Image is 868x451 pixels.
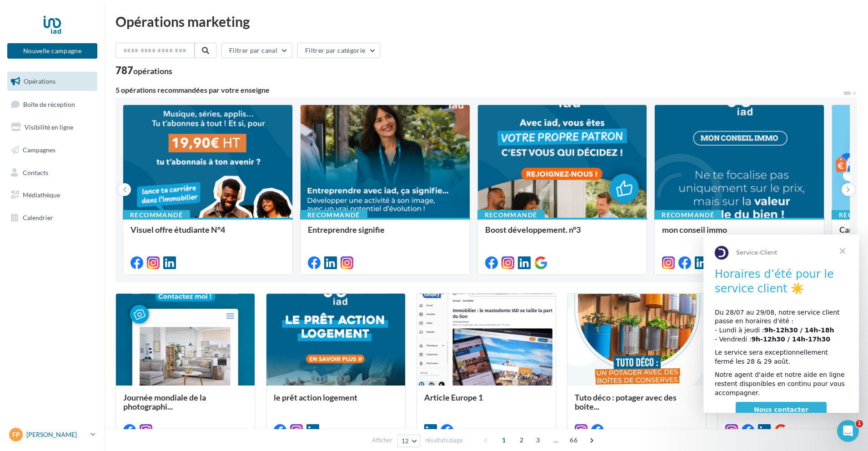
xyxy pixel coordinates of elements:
a: Visibilité en ligne [5,118,99,137]
iframe: Intercom live chat [837,420,859,442]
span: résultats/page [425,436,463,445]
span: Journée mondiale de la photographi... [123,392,206,411]
span: 2 [514,433,529,447]
span: Boost développement. n°3 [485,225,581,235]
a: Opérations [5,72,99,91]
span: Visuel offre étudiante N°4 [130,225,225,235]
button: Filtrer par catégorie [297,43,380,58]
span: 66 [566,433,581,447]
div: Recommandé [300,210,367,220]
span: 1 [497,433,511,447]
button: Filtrer par canal [221,43,292,58]
a: Boîte de réception [5,95,99,114]
a: Nous contacter [32,167,123,184]
span: le prêt action logement [274,392,357,402]
span: Campagnes [23,146,55,154]
span: Tuto déco : potager avec des boite... [575,392,677,411]
button: 12 [397,435,421,447]
span: Opérations [24,77,55,85]
a: Contacts [5,163,99,182]
span: Calendrier [23,214,53,221]
span: Visibilité en ligne [25,123,73,131]
div: Opérations marketing [115,15,857,28]
span: ... [548,433,563,447]
span: Afficher [372,436,392,445]
span: Entreprendre signifie [308,225,385,235]
p: [PERSON_NAME] [26,430,87,439]
a: Médiathèque [5,185,99,205]
span: mon conseil immo [662,225,727,235]
span: 12 [401,437,409,445]
span: 1 [856,420,863,427]
div: Recommandé [123,210,190,220]
a: Campagnes [5,140,99,160]
span: Médiathèque [23,191,60,199]
div: Recommandé [477,210,545,220]
iframe: Intercom live chat message [703,235,859,413]
div: 5 opérations recommandées par votre enseigne [115,86,843,94]
span: Boîte de réception [23,100,75,108]
span: Article Europe 1 [424,392,483,402]
span: 3 [531,433,545,447]
div: 787 [115,65,172,75]
div: Recommandé [654,210,722,220]
div: opérations [133,67,172,75]
button: Nouvelle campagne [7,43,97,59]
span: FP [12,430,20,439]
span: Contacts [23,168,48,176]
a: FP [PERSON_NAME] [7,426,97,443]
span: Nous contacter [50,171,105,179]
a: Calendrier [5,208,99,227]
